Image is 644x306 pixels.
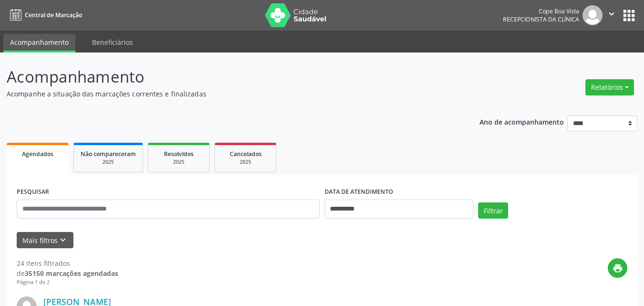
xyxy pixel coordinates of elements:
[325,185,393,200] label: DATA DE ATENDIMENTO
[230,150,262,158] span: Cancelados
[478,202,508,219] button: Filtrar
[503,7,579,15] div: Cope Boa Vista
[222,158,269,166] div: 2025
[480,116,564,127] p: Ano de acompanhamento
[606,9,617,19] i: 
[613,263,623,274] i: print
[17,278,118,286] div: Página 1 de 2
[7,89,448,99] p: Acompanhe a situação das marcações correntes e finalizadas
[7,65,448,89] p: Acompanhamento
[17,258,118,268] div: 24 itens filtrados
[3,34,75,53] a: Acompanhamento
[585,79,634,95] button: Relatórios
[81,158,136,166] div: 2025
[7,7,82,23] a: Central de Marcação
[621,7,637,24] button: apps
[603,5,621,25] button: 
[22,150,53,158] span: Agendados
[58,235,68,245] i: keyboard_arrow_down
[25,11,82,19] span: Central de Marcação
[17,268,118,278] div: de
[583,5,603,25] img: img
[164,150,194,158] span: Resolvidos
[608,258,627,278] button: print
[503,15,579,23] span: Recepcionista da clínica
[17,185,49,200] label: PESQUISAR
[155,158,203,166] div: 2025
[85,34,140,51] a: Beneficiários
[25,269,118,278] strong: 35150 marcações agendadas
[81,150,136,158] span: Não compareceram
[17,232,73,249] button: Mais filtroskeyboard_arrow_down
